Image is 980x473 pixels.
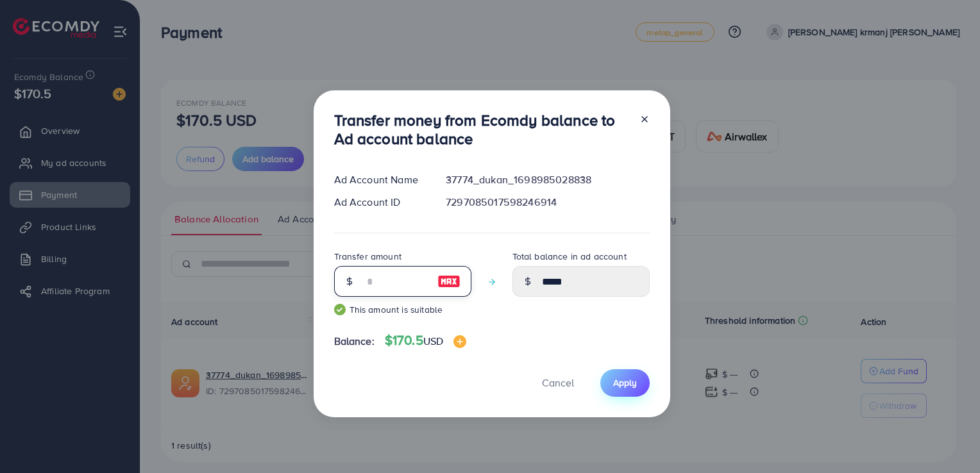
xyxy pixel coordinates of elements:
h3: Transfer money from Ecomdy balance to Ad account balance [334,111,629,148]
div: 37774_dukan_1698985028838 [435,172,659,187]
img: image [437,274,460,289]
span: USD [423,334,443,348]
img: image [453,335,466,348]
div: Ad Account ID [324,195,436,210]
div: 7297085017598246914 [435,195,659,210]
label: Total balance in ad account [512,250,627,263]
span: Balance: [334,334,375,349]
label: Transfer amount [334,250,401,263]
button: Cancel [526,369,590,397]
div: Ad Account Name [324,172,436,187]
span: Cancel [542,376,574,390]
iframe: Chat [925,415,970,463]
span: Apply [613,376,637,389]
h4: $170.5 [385,333,466,349]
small: This amount is suitable [334,303,471,316]
img: guide [334,304,346,315]
button: Apply [600,369,650,397]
